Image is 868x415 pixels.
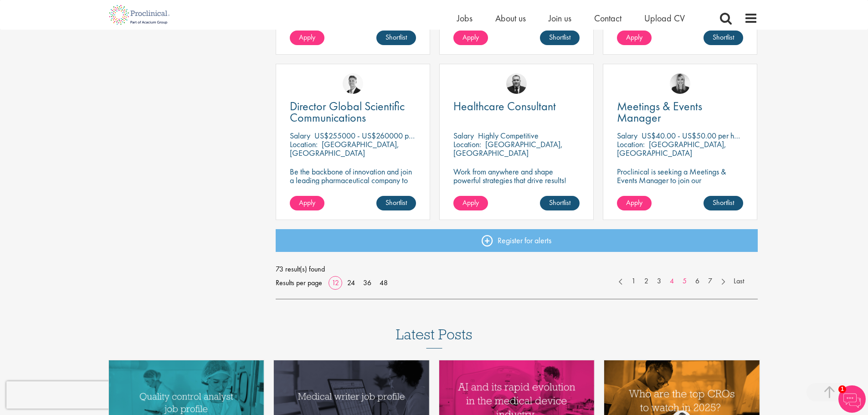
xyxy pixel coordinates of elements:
span: Apply [462,198,479,207]
span: Salary [617,130,637,141]
a: 36 [360,278,375,287]
a: About us [495,12,526,24]
p: US$40.00 - US$50.00 per hour [642,130,744,141]
a: Meetings & Events Manager [617,101,743,123]
span: Salary [290,130,310,141]
span: Apply [462,32,479,42]
a: Register for alerts [276,229,758,252]
span: Salary [453,130,474,141]
a: Apply [453,31,488,45]
span: Meetings & Events Manager [617,98,702,125]
a: 1 [627,276,640,287]
span: Director Global Scientific Communications [290,98,405,125]
span: Apply [299,32,315,42]
p: Work from anywhere and shape powerful strategies that drive results! Enjoy the freedom of remote ... [453,167,580,202]
span: Apply [626,198,642,207]
a: Shortlist [704,31,743,45]
a: Shortlist [376,31,416,45]
span: 73 result(s) found [276,262,758,276]
span: Apply [626,32,642,42]
span: Apply [299,198,315,207]
a: Shortlist [704,196,743,210]
img: Janelle Jones [670,73,690,94]
img: Chatbot [838,385,866,413]
a: Apply [290,196,324,210]
img: Jakub Hanas [506,73,527,94]
a: 6 [691,276,704,287]
span: Location: [290,139,318,149]
p: US$255000 - US$260000 per annum [314,130,437,141]
iframe: reCAPTCHA [6,381,123,409]
a: Apply [453,196,488,210]
a: Upload CV [644,12,685,24]
img: George Watson [343,73,363,94]
a: 3 [652,276,666,287]
a: Shortlist [540,196,580,210]
p: Be the backbone of innovation and join a leading pharmaceutical company to help keep life-changin... [290,167,416,210]
span: Healthcare Consultant [453,98,556,114]
a: Apply [290,31,324,45]
a: Shortlist [376,196,416,210]
a: Director Global Scientific Communications [290,101,416,123]
p: [GEOGRAPHIC_DATA], [GEOGRAPHIC_DATA] [453,139,563,158]
a: 24 [344,278,358,287]
span: Results per page [276,276,322,290]
span: 1 [838,385,846,393]
h3: Latest Posts [396,327,473,348]
a: Apply [617,31,652,45]
a: Shortlist [540,31,580,45]
p: [GEOGRAPHIC_DATA], [GEOGRAPHIC_DATA] [617,139,726,158]
a: Join us [549,12,571,24]
p: Proclinical is seeking a Meetings & Events Manager to join our pharmaceutical company in [US_STATE]! [617,167,743,202]
a: 12 [329,278,342,287]
p: [GEOGRAPHIC_DATA], [GEOGRAPHIC_DATA] [290,139,399,158]
span: Location: [453,139,481,149]
p: Highly Competitive [478,130,539,141]
a: 48 [376,278,391,287]
a: Contact [594,12,621,24]
a: 7 [704,276,717,287]
a: 5 [678,276,691,287]
a: Last [729,276,749,287]
a: 4 [665,276,678,287]
a: Healthcare Consultant [453,101,580,112]
a: Jobs [457,12,473,24]
a: 2 [640,276,653,287]
a: Apply [617,196,652,210]
span: Location: [617,139,645,149]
